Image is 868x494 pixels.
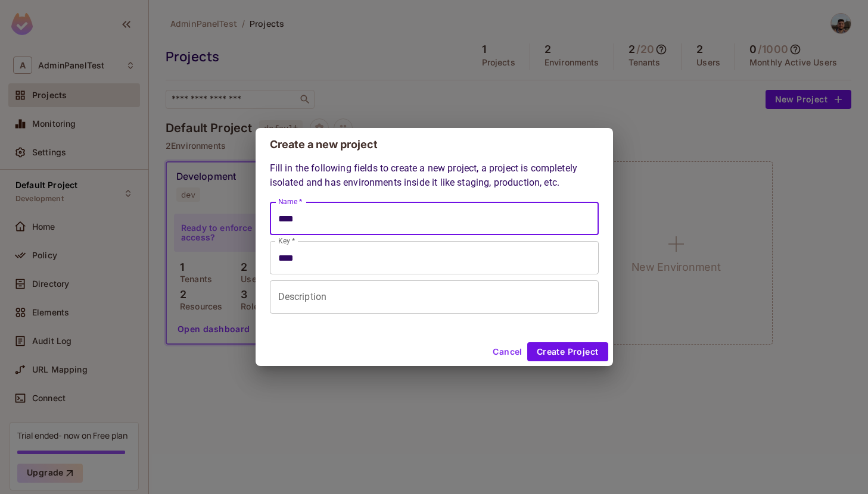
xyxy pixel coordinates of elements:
label: Key * [278,236,295,246]
button: Cancel [488,342,527,361]
div: Fill in the following fields to create a new project, a project is completely isolated and has en... [270,161,599,314]
label: Name * [278,196,302,207]
h2: Create a new project [256,128,613,161]
button: Create Project [527,342,608,361]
